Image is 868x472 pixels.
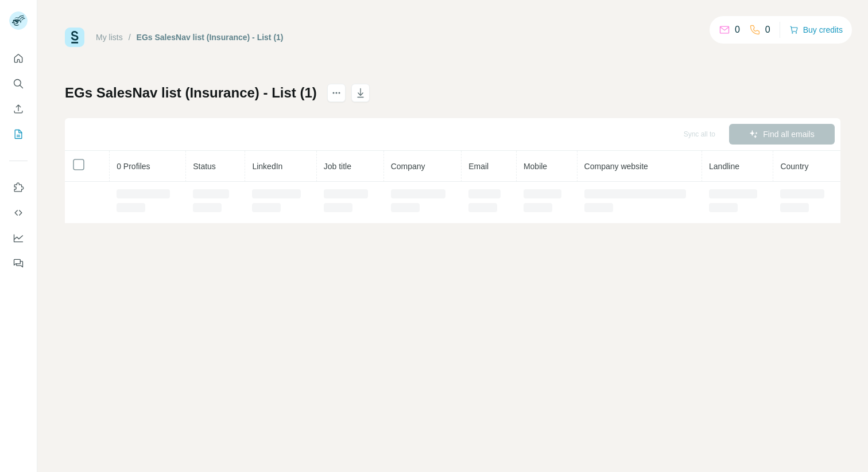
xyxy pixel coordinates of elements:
img: Surfe Logo [65,28,84,47]
span: 0 Profiles [117,162,150,171]
a: My lists [96,33,123,42]
span: Email [468,162,489,171]
div: EGs SalesNav list (Insurance) - List (1) [137,32,284,43]
button: actions [327,84,346,102]
span: Company website [584,162,648,171]
span: Company [391,162,425,171]
button: Dashboard [9,228,28,248]
button: My lists [9,124,28,145]
li: / [129,32,131,43]
span: Landline [709,162,739,171]
p: 0 [735,23,740,37]
button: Enrich CSV [9,99,28,119]
h1: EGs SalesNav list (Insurance) - List (1) [65,84,317,102]
span: Status [193,162,216,171]
button: Search [9,73,28,94]
span: Job title [324,162,351,171]
p: 0 [765,23,770,37]
button: Quick start [9,48,28,69]
span: Mobile [524,162,547,171]
button: Buy credits [789,22,843,38]
button: Use Surfe API [9,202,28,223]
span: LinkedIn [252,162,282,171]
button: Feedback [9,253,28,274]
button: Use Surfe on LinkedIn [9,177,28,198]
span: Country [780,162,808,171]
